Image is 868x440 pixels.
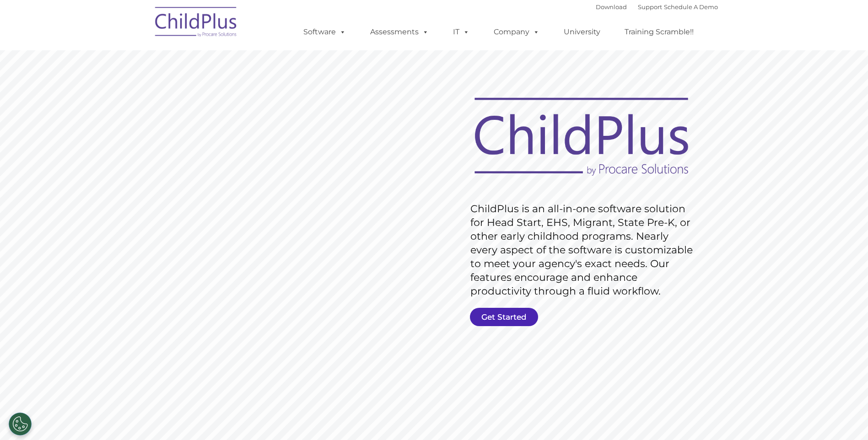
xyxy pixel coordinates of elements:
[615,23,703,41] a: Training Scramble!!
[596,3,718,11] font: |
[596,3,627,11] a: Download
[151,0,242,46] img: ChildPlus by Procare Solutions
[9,413,32,435] button: Cookies Settings
[638,3,662,11] a: Support
[294,23,355,41] a: Software
[444,23,479,41] a: IT
[485,23,549,41] a: Company
[822,396,868,440] iframe: Chat Widget
[361,23,438,41] a: Assessments
[664,3,718,11] a: Schedule A Demo
[470,202,697,298] rs-layer: ChildPlus is an all-in-one software solution for Head Start, EHS, Migrant, State Pre-K, or other ...
[555,23,609,41] a: University
[470,308,538,326] a: Get Started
